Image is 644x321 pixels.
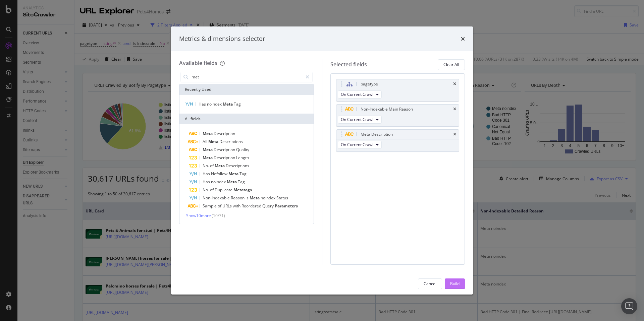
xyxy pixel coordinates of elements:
span: of [210,163,215,169]
button: Clear All [438,59,465,70]
span: Sample [203,203,218,209]
div: Recently Used [179,84,314,95]
div: times [453,132,456,136]
div: times [461,35,465,43]
button: On Current Crawl [338,90,382,99]
span: is [246,195,250,201]
span: Meta [227,179,238,185]
span: Meta [215,163,226,169]
span: Tag [234,101,241,107]
span: of [210,187,215,193]
span: Meta [203,131,214,136]
span: On Current Crawl [341,142,373,147]
div: pagetype [361,81,378,87]
div: All fields [179,114,314,124]
div: Selected fields [330,61,367,68]
span: Reason [231,195,246,201]
span: Show 10 more [186,213,211,218]
div: Metrics & dimensions selector [179,35,265,43]
div: times [453,107,456,111]
div: Cancel [424,281,436,286]
span: Descriptions [226,163,249,169]
div: Non-Indexable Main Reason [361,106,413,113]
span: Metatags [233,187,252,193]
span: Meta [203,147,214,152]
button: Build [445,278,465,289]
span: Duplicate [215,187,233,193]
span: Meta [250,195,261,201]
span: URLs [222,203,233,209]
div: Clear All [443,62,459,67]
span: On Current Crawl [341,91,373,97]
div: Build [450,281,460,286]
div: Open Intercom Messenger [621,298,637,314]
span: Tag [239,171,247,177]
div: times [453,82,456,86]
span: Meta [228,171,239,177]
span: Descriptions [219,139,243,144]
span: noindex [211,179,227,185]
span: Description [214,147,236,152]
div: Non-Indexable Main ReasontimesOn Current Crawl [336,104,460,127]
span: Quality [236,147,249,152]
span: Description [214,155,236,160]
button: On Current Crawl [338,116,382,124]
span: Reordered [241,203,262,209]
span: Parameters [275,203,298,209]
span: noindex [207,101,223,107]
span: Meta [223,101,234,107]
div: modal [171,26,473,295]
span: of [218,203,222,209]
span: Status [276,195,288,201]
span: All [203,139,208,144]
span: ( 10 / 71 ) [212,213,225,218]
span: Meta [203,155,214,160]
span: Description [214,131,235,136]
span: Tag [238,179,245,185]
span: Nofollow [211,171,228,177]
div: Meta Description [361,131,393,138]
div: Available fields [179,59,217,67]
span: No. [203,163,210,169]
span: Has [199,101,207,107]
input: Search by field name [191,72,303,82]
span: with [233,203,241,209]
span: Query [262,203,275,209]
span: Length [236,155,249,160]
span: No. [203,187,210,193]
span: Has [203,179,211,185]
span: On Current Crawl [341,117,373,122]
span: Meta [208,139,219,144]
div: pagetypetimesOn Current Crawl [336,79,460,102]
span: noindex [261,195,276,201]
div: Meta DescriptiontimesOn Current Crawl [336,129,460,152]
span: Non-Indexable [203,195,231,201]
span: Has [203,171,211,177]
button: Cancel [418,278,442,289]
button: On Current Crawl [338,141,382,149]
